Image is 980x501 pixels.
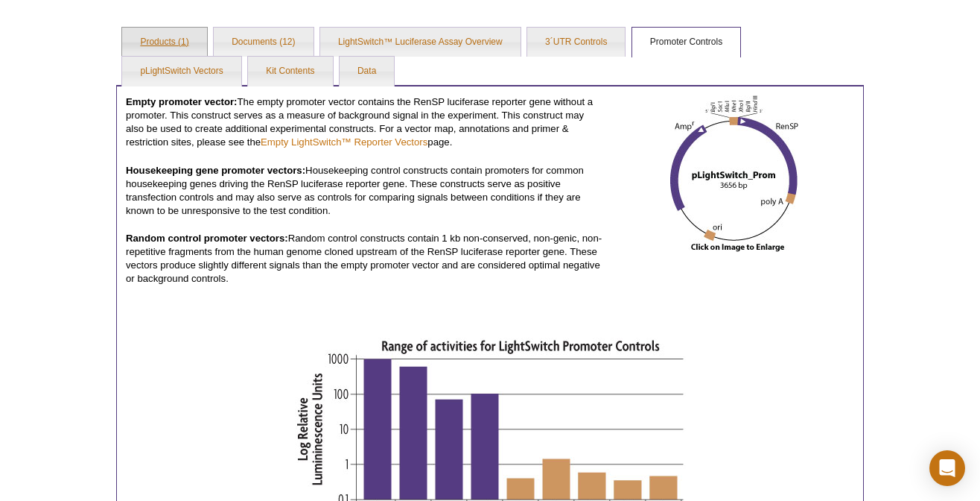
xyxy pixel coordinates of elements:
[126,164,604,218] p: Housekeeping control constructs contain promoters for common housekeeping genes driving the RenSP...
[126,165,305,176] b: Housekeeping gene promoter vectors:
[261,136,427,148] a: Empty LightSwitch™ Reporter Vectors
[340,57,394,86] a: Data
[126,233,288,244] b: Random control promoter vectors:
[320,28,521,57] a: LightSwitch™ Luciferase Assay Overview
[248,57,332,86] a: Kit Contents
[126,95,604,149] p: The empty promoter vector contains the RenSP luciferase reporter gene without a promoter. This co...
[126,96,238,107] b: Empty promoter vector:
[122,57,241,86] a: pLightSwitch Vectors
[126,232,604,286] p: Random control constructs contain 1 kb non-conserved, non-genic, non-repetitive fragments from th...
[632,28,740,57] a: Promoter Controls
[122,28,206,57] a: Products (1)
[670,95,798,252] img: Click on the image to enlarge it.
[527,28,625,57] a: 3´UTR Controls
[929,450,965,486] div: Open Intercom Messenger
[214,28,313,57] a: Documents (12)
